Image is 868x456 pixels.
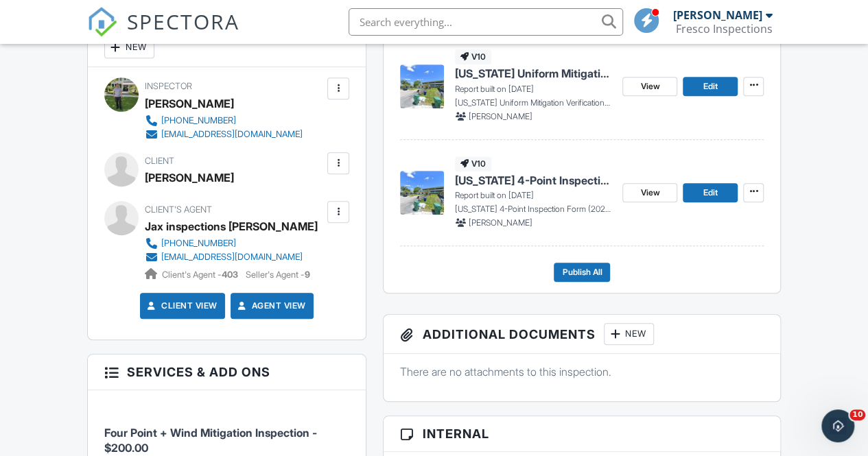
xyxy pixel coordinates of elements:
[145,156,174,166] span: Client
[145,93,234,114] div: [PERSON_NAME]
[145,299,218,313] a: Client View
[127,7,239,36] span: SPECTORA
[145,250,307,264] a: [EMAIL_ADDRESS][DOMAIN_NAME]
[246,269,310,280] span: Seller's Agent -
[145,237,307,250] a: [PHONE_NUMBER]
[384,315,780,354] h3: Additional Documents
[604,323,654,345] div: New
[849,409,865,420] span: 10
[87,19,239,47] a: SPECTORA
[235,299,306,313] a: Agent View
[821,409,854,442] iframe: Intercom live chat
[676,22,773,36] div: Fresco Inspections
[145,204,212,215] span: Client's Agent
[161,252,303,263] div: [EMAIL_ADDRESS][DOMAIN_NAME]
[104,426,317,455] span: Four Point + Wind Mitigation Inspection - $200.00
[161,238,236,249] div: [PHONE_NUMBER]
[305,269,310,280] strong: 9
[162,269,240,280] span: Client's Agent -
[145,114,303,128] a: [PHONE_NUMBER]
[145,81,192,91] span: Inspector
[400,364,764,379] p: There are no attachments to this inspection.
[145,128,303,141] a: [EMAIL_ADDRESS][DOMAIN_NAME]
[349,8,623,36] input: Search everything...
[384,416,780,452] h3: Internal
[145,167,234,188] div: [PERSON_NAME]
[222,269,238,280] strong: 403
[145,216,318,237] a: Jax inspections [PERSON_NAME]
[673,8,762,22] div: [PERSON_NAME]
[88,355,366,390] h3: Services & Add ons
[161,115,236,126] div: [PHONE_NUMBER]
[87,7,117,37] img: The Best Home Inspection Software - Spectora
[161,129,303,140] div: [EMAIL_ADDRESS][DOMAIN_NAME]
